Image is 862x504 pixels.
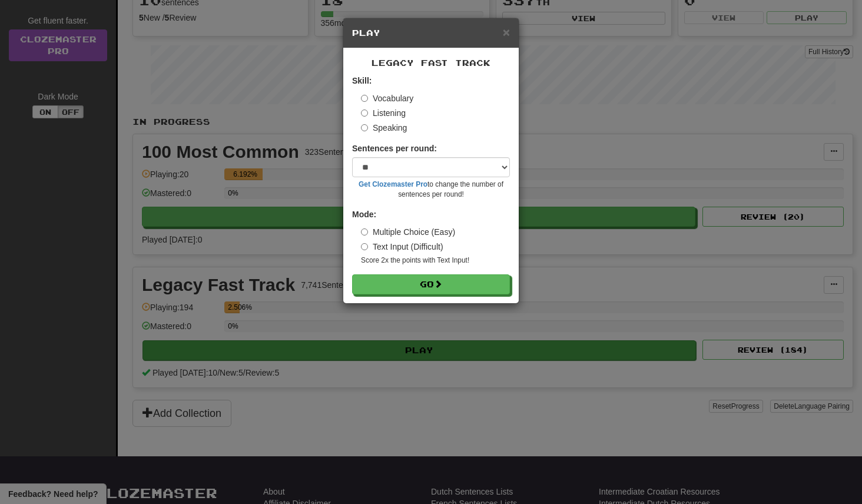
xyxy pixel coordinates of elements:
small: Score 2x the points with Text Input ! [361,256,510,266]
small: to change the number of sentences per round! [352,180,510,200]
button: Go [352,274,510,294]
span: × [503,25,510,39]
a: Get Clozemaster Pro [359,180,427,188]
label: Text Input (Difficult) [361,241,443,253]
input: Speaking [361,124,368,131]
input: Multiple Choice (Easy) [361,228,368,236]
input: Vocabulary [361,95,368,102]
button: Close [503,26,510,38]
label: Speaking [361,122,407,134]
span: Legacy Fast Track [372,58,490,68]
h5: Play [352,27,510,39]
label: Vocabulary [361,92,413,104]
label: Multiple Choice (Easy) [361,226,455,238]
label: Listening [361,107,406,119]
strong: Mode: [352,210,376,219]
strong: Skill: [352,76,372,85]
label: Sentences per round: [352,142,437,154]
input: Text Input (Difficult) [361,243,368,250]
input: Listening [361,110,368,117]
